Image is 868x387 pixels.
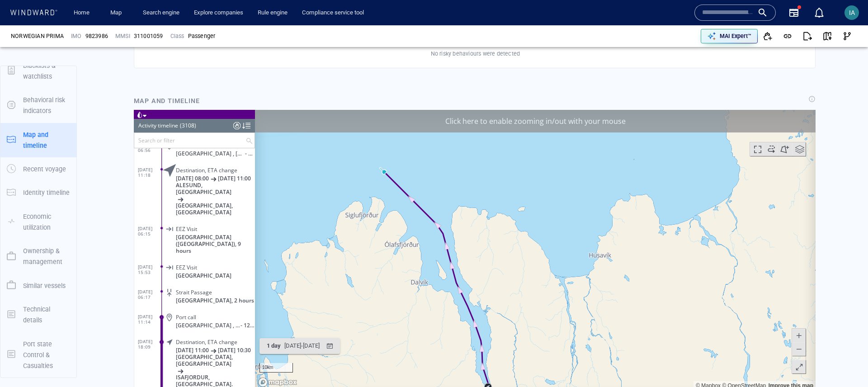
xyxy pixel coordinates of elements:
button: Blacklists & watchlists [0,54,76,89]
p: Recent voyage [23,164,66,175]
dl: [DATE] 15:53EEZ Visit[GEOGRAPHIC_DATA] [4,148,121,173]
button: Behavioral risk indicators [0,88,76,123]
button: Add to vessel list [758,26,778,46]
span: [DATE] 06:56 [4,32,28,43]
div: [DATE] - [DATE] [149,229,188,243]
button: Explore companies [190,5,247,21]
span: [DATE] 06:17 [4,179,28,190]
button: Identity timeline [0,181,76,204]
a: Port state Control & Casualties [0,350,76,359]
span: [DATE] 15:53 [4,154,28,165]
div: Alesund , Norway and Svalbard- 11 hours [42,40,121,47]
div: 10km [126,253,159,263]
div: NORWEGIAN PRIMA [11,32,64,40]
button: Technical details [0,297,76,332]
span: ALESUND, [GEOGRAPHIC_DATA] [42,72,121,85]
dl: [DATE] 06:17Strait Passage[GEOGRAPHIC_DATA], 2 hours [4,173,121,198]
span: [DATE] 06:15 [4,116,28,127]
div: Notification center [814,7,825,18]
div: Akureyri , Iceland- 12 hours [42,212,121,219]
button: Get link [778,26,797,46]
span: [GEOGRAPHIC_DATA] , [GEOGRAPHIC_DATA] [42,212,107,219]
div: Compliance Activities [99,9,107,23]
span: - 12 hours [107,212,121,219]
p: Blacklists & watchlists [23,60,70,82]
span: [DATE] 18:09 [4,229,28,240]
span: Port call [42,32,62,39]
a: Similar vessels [0,281,76,289]
iframe: Chat [830,346,861,380]
dl: [DATE] 06:56Port call[GEOGRAPHIC_DATA] , [GEOGRAPHIC_DATA] and [GEOGRAPHIC_DATA]- 11 hours [4,26,121,51]
dl: [DATE] 06:15EEZ Visit[GEOGRAPHIC_DATA] ([GEOGRAPHIC_DATA]), 9 hours [4,109,121,148]
span: [GEOGRAPHIC_DATA] ([GEOGRAPHIC_DATA]), 9 hours [42,124,121,144]
span: EEZ Visit [42,116,63,123]
span: 1 day [133,232,147,239]
a: Search engine [139,5,183,21]
span: IA [849,9,855,16]
button: Home [67,5,96,21]
p: Similar vessels [23,280,66,291]
div: tooltips.createAOI [643,33,658,46]
div: Map and timeline [130,92,203,110]
a: Ownership & management [0,252,76,260]
p: Ownership & management [23,245,70,268]
span: [DATE] 08:00 [42,65,75,72]
button: Map and timeline [0,123,76,158]
span: [DATE] 11:18 [4,57,28,68]
a: Behavioral risk indicators [0,101,76,109]
a: Home [70,5,93,21]
button: Map [103,5,132,21]
span: [DATE] 11:14 [4,204,28,215]
span: [DATE] 11:00 [84,65,117,72]
button: Recent voyage [0,157,76,181]
button: 1 day[DATE]-[DATE] [126,228,206,244]
div: Passenger [188,32,216,40]
p: Economic utilization [23,211,70,233]
a: Mapbox logo [124,267,164,278]
a: Rule engine [254,5,291,21]
a: Blacklists & watchlists [0,66,76,75]
dl: [DATE] 18:09Destination, ETA change[DATE] 11:00[DATE] 10:30[GEOGRAPHIC_DATA], [GEOGRAPHIC_DATA]IS... [4,222,121,281]
a: Compliance service tool [298,5,368,21]
div: 311001059 [134,32,163,40]
a: Map [107,5,128,21]
p: MMSI [115,32,130,40]
p: No risky behaviours were detected [431,50,520,58]
span: [GEOGRAPHIC_DATA] [42,162,98,169]
div: (3108) [46,9,62,23]
p: Map and timeline [23,129,70,151]
a: Improve this map [635,273,679,279]
a: Economic utilization [0,217,76,226]
span: Port call [42,204,62,211]
a: Map and timeline [0,135,76,144]
a: Identity timeline [0,188,76,197]
div: [GEOGRAPHIC_DATA] , [GEOGRAPHIC_DATA] and [GEOGRAPHIC_DATA] [42,40,111,47]
span: [GEOGRAPHIC_DATA], [GEOGRAPHIC_DATA] [42,244,121,257]
p: Identity timeline [23,187,70,198]
p: Technical details [23,304,70,326]
a: Mapbox [562,273,587,279]
span: EEZ Visit [42,154,63,161]
button: Create an AOI. [643,33,658,46]
div: Toggle vessel historical path [630,33,643,46]
span: 9823986 [85,32,108,40]
span: [GEOGRAPHIC_DATA], 2 hours [42,187,120,194]
p: Class [170,32,184,40]
dl: [DATE] 11:18Destination, ETA change[DATE] 08:00[DATE] 11:00ALESUND, [GEOGRAPHIC_DATA][GEOGRAPHIC_... [4,51,121,109]
dl: [DATE] 11:14Port call[GEOGRAPHIC_DATA] , [GEOGRAPHIC_DATA]- 12 hours [4,198,121,222]
button: Economic utilization [0,205,76,240]
a: Technical details [0,310,76,318]
button: Export report [797,26,817,46]
button: IA [843,4,861,22]
a: OpenStreetMap [588,273,632,279]
div: Focus on vessel path [616,33,630,46]
span: [GEOGRAPHIC_DATA], [GEOGRAPHIC_DATA] [42,92,121,106]
button: Similar vessels [0,274,76,297]
button: Visual Link Analysis [837,26,857,46]
p: Behavioral risk indicators [23,94,70,117]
